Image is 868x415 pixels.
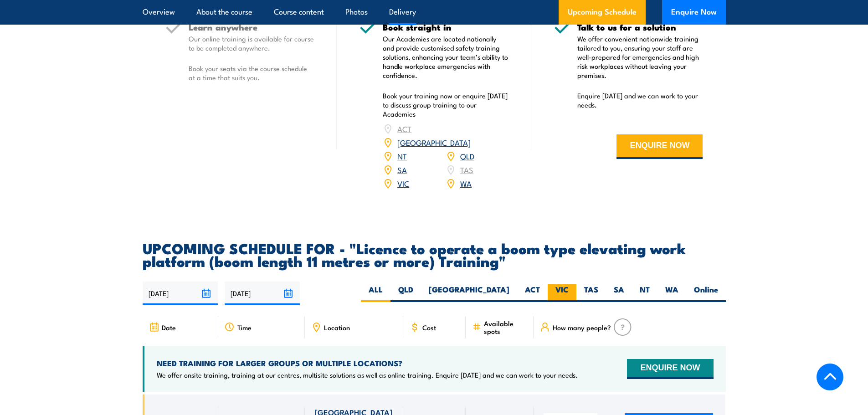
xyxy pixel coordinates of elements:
[383,34,508,80] p: Our Academies are located nationally and provide customised safety training solutions, enhancing ...
[225,282,300,305] input: To date
[484,319,527,335] span: Available spots
[548,284,576,302] label: VIC
[460,178,472,189] a: WA
[517,284,548,302] label: ACT
[361,284,390,302] label: ALL
[157,370,578,379] p: We offer onsite training, training at our centres, multisite solutions as well as online training...
[189,64,314,82] p: Book your seats via the course schedule at a time that suits you.
[397,137,471,148] a: [GEOGRAPHIC_DATA]
[390,284,421,302] label: QLD
[553,323,611,331] span: How many people?
[143,241,726,267] h2: UPCOMING SCHEDULE FOR - "Licence to operate a boom type elevating work platform (boom length 11 m...
[577,34,703,80] p: We offer convenient nationwide training tailored to you, ensuring your staff are well-prepared fo...
[422,323,436,331] span: Cost
[162,323,176,331] span: Date
[383,91,508,118] p: Book your training now or enquire [DATE] to discuss group training to our Academies
[143,282,218,305] input: From date
[421,284,517,302] label: [GEOGRAPHIC_DATA]
[627,359,713,379] button: ENQUIRE NOW
[606,284,632,302] label: SA
[657,284,686,302] label: WA
[189,34,314,52] p: Our online training is available for course to be completed anywhere.
[616,134,703,159] button: ENQUIRE NOW
[632,284,657,302] label: NT
[157,358,578,368] h4: NEED TRAINING FOR LARGER GROUPS OR MULTIPLE LOCATIONS?
[397,178,409,189] a: VIC
[237,323,252,331] span: Time
[686,284,726,302] label: Online
[383,23,508,31] h5: Book straight in
[576,284,606,302] label: TAS
[460,150,474,161] a: QLD
[189,23,314,31] h5: Learn anywhere
[397,164,407,175] a: SA
[324,323,350,331] span: Location
[577,23,703,31] h5: Talk to us for a solution
[397,150,407,161] a: NT
[577,91,703,109] p: Enquire [DATE] and we can work to your needs.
